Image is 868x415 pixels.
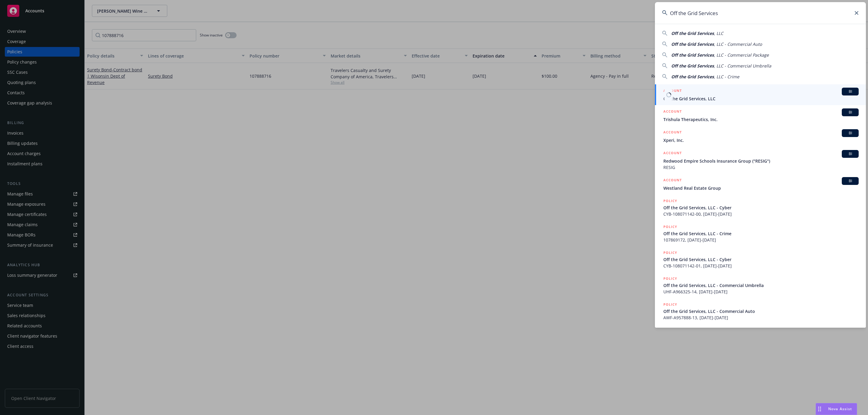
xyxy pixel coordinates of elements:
h5: POLICY [663,301,677,307]
span: BI [844,178,856,184]
span: CYB-108071142-00, [DATE]-[DATE] [663,211,859,217]
span: UHF-A966325-14, [DATE]-[DATE] [663,289,859,295]
h5: ACCOUNT [663,150,682,157]
span: Nova Assist [828,406,852,411]
a: POLICYOff the Grid Services, LLC - CyberCYB-108071142-00, [DATE]-[DATE] [655,195,866,220]
h5: ACCOUNT [663,129,682,136]
span: Off the Grid Services, LLC [663,95,859,102]
span: Off the Grid Services, LLC - Cyber [663,204,859,211]
h5: ACCOUNT [663,108,682,116]
span: , LLC - Crime [714,74,739,80]
h5: POLICY [663,224,677,230]
span: , LLC - Commercial Auto [714,41,762,47]
a: ACCOUNTBIXperi, Inc. [655,126,866,147]
a: POLICYOff the Grid Services, LLC - Commercial AutoAWF-A957888-13, [DATE]-[DATE] [655,298,866,324]
span: AWF-A957888-13, [DATE]-[DATE] [663,314,859,321]
h5: ACCOUNT [663,177,682,184]
span: Off the Grid Services [671,52,714,58]
h5: ACCOUNT [663,88,682,95]
span: BI [844,89,856,94]
span: Redwood Empire Schools Insurance Group ("RESIG") [663,158,859,164]
span: BI [844,110,856,115]
span: Off the Grid Services [671,63,714,69]
h5: POLICY [663,250,677,256]
span: , LLC - Commercial Package [714,52,769,58]
span: , LLC [714,30,723,36]
a: ACCOUNTBIWestland Real Estate Group [655,174,866,195]
a: POLICYOff the Grid Services, LLC - CyberCYB-108071142-01, [DATE]-[DATE] [655,246,866,272]
span: , LLC - Commercial Umbrella [714,63,771,69]
input: Search... [655,2,866,24]
span: Off the Grid Services, LLC - Commercial Umbrella [663,282,859,289]
a: ACCOUNTBIRedwood Empire Schools Insurance Group ("RESIG")RESIG [655,147,866,174]
span: BI [844,130,856,136]
a: ACCOUNTBITrishula Therapeutics, Inc. [655,105,866,126]
span: Xperi, Inc. [663,137,859,143]
span: CYB-108071142-01, [DATE]-[DATE] [663,263,859,269]
span: 107869172, [DATE]-[DATE] [663,237,859,243]
button: Nova Assist [816,403,857,415]
span: RESIG [663,164,859,170]
a: POLICYOff the Grid Services, LLC - Commercial UmbrellaUHF-A966325-14, [DATE]-[DATE] [655,272,866,298]
span: Off the Grid Services, LLC - Cyber [663,256,859,263]
a: POLICYOff the Grid Services, LLC - Crime107869172, [DATE]-[DATE] [655,220,866,246]
span: BI [844,151,856,157]
span: Off the Grid Services [671,41,714,47]
h5: POLICY [663,198,677,204]
span: Off the Grid Services, LLC - Commercial Auto [663,308,859,314]
h5: POLICY [663,276,677,282]
span: Trishula Therapeutics, Inc. [663,116,859,123]
span: Westland Real Estate Group [663,185,859,191]
a: ACCOUNTBIOff the Grid Services, LLC [655,84,866,105]
div: Drag to move [816,403,823,415]
span: Off the Grid Services [671,74,714,80]
span: Off the Grid Services [671,30,714,36]
span: Off the Grid Services, LLC - Crime [663,230,859,237]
